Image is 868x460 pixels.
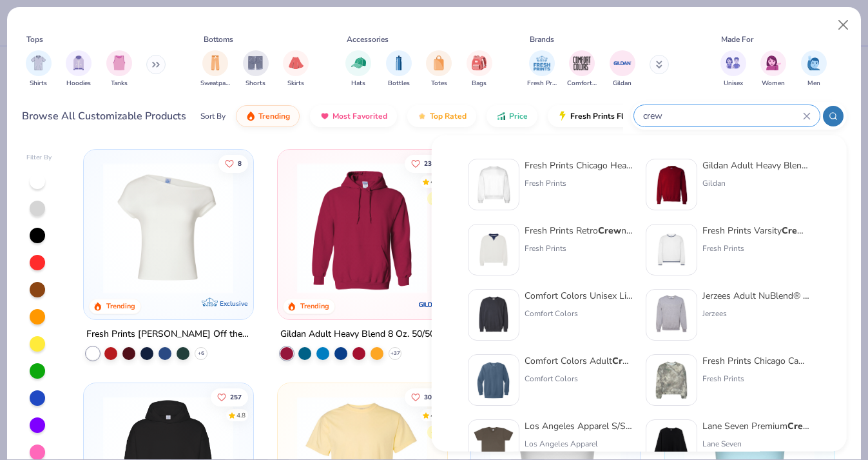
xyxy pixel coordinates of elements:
[801,50,827,88] button: filter button
[430,177,439,186] div: 4.8
[525,224,633,237] div: Fresh Prints Retro neck
[702,289,811,303] div: Jerzees Adult NuBlend® Fleece
[651,295,691,335] img: 6cea5deb-12ff-40e0-afe1-d9c864774007
[610,50,635,88] div: filter for Gildan
[567,50,597,88] div: filter for Comfort Colors
[405,388,442,406] button: Like
[525,438,633,450] div: Los Angeles Apparel
[248,55,263,70] img: Shorts Image
[613,54,632,73] img: Gildan Image
[390,349,400,357] span: + 37
[407,105,476,127] button: Top Rated
[386,50,412,88] div: filter for Bottles
[112,55,126,70] img: Tanks Image
[530,34,554,45] div: Brands
[572,54,592,73] img: Comfort Colors Image
[525,289,633,303] div: Comfort Colors Unisex Lightweight Cotton neck Sweatshirt
[22,108,186,124] div: Browse All Customizable Products
[31,55,46,70] img: Shirts Image
[97,163,240,294] img: a1c94bf0-cbc2-4c5c-96ec-cab3b8502a7f
[333,111,387,121] span: Most Favorited
[310,105,397,127] button: Most Favorited
[200,79,230,88] span: Sweatpants
[432,55,446,70] img: Totes Image
[426,50,452,88] div: filter for Totes
[807,55,821,70] img: Men Image
[760,50,786,88] div: filter for Women
[509,111,528,121] span: Price
[472,79,487,88] span: Bags
[474,295,514,335] img: 92253b97-214b-4b5a-8cde-29cfb8752a47
[726,55,740,70] img: Unisex Image
[106,50,132,88] button: filter button
[72,55,86,70] img: Hoodies Image
[807,79,820,88] span: Men
[651,360,691,400] img: d9105e28-ed75-4fdd-addc-8b592ef863ea
[280,326,445,342] div: Gildan Adult Heavy Blend 8 Oz. 50/50 Hooded Sweatshirt
[66,50,92,88] div: filter for Hoodies
[598,225,621,237] strong: Crew
[426,50,452,88] button: filter button
[474,360,514,400] img: 1f2d2499-41e0-44f5-b794-8109adf84418
[238,160,242,166] span: 8
[467,50,492,88] div: filter for Bags
[417,291,443,317] img: Gildan logo
[651,230,691,270] img: 4d4398e1-a86f-4e3e-85fd-b9623566810e
[720,50,746,88] button: filter button
[347,34,389,45] div: Accessories
[289,55,304,70] img: Skirts Image
[567,79,597,88] span: Comfort Colors
[424,394,436,400] span: 306
[200,50,230,88] div: filter for Sweatpants
[702,224,811,237] div: Fresh Prints Varsity neck
[487,105,537,127] button: Price
[782,225,805,237] strong: Crew
[762,79,785,88] span: Women
[787,420,811,432] strong: Crew
[525,373,633,385] div: Comfort Colors
[702,373,811,385] div: Fresh Prints
[525,159,633,172] div: Fresh Prints Chicago Heavyweight neck
[532,54,552,73] img: Fresh Prints Image
[258,111,290,121] span: Trending
[218,154,248,172] button: Like
[613,79,632,88] span: Gildan
[474,230,514,270] img: 3abb6cdb-110e-4e18-92a0-dbcd4e53f056
[430,111,467,121] span: Top Rated
[570,111,637,121] span: Fresh Prints Flash
[230,394,242,400] span: 257
[525,177,633,189] div: Fresh Prints
[525,243,633,254] div: Fresh Prints
[220,299,247,307] span: Exclusive
[527,50,557,88] div: filter for Fresh Prints
[30,79,47,88] span: Shirts
[211,388,248,406] button: Like
[200,50,230,88] button: filter button
[388,79,410,88] span: Bottles
[724,79,743,88] span: Unisex
[831,13,856,37] button: Close
[200,110,226,122] div: Sort By
[527,79,557,88] span: Fresh Prints
[525,308,633,319] div: Comfort Colors
[702,354,811,368] div: Fresh Prints Chicago Camo Heavyweight neck
[386,50,412,88] button: filter button
[204,34,233,45] div: Bottoms
[472,55,486,70] img: Bags Image
[567,50,597,88] button: filter button
[351,55,366,70] img: Hats Image
[198,349,204,357] span: + 6
[720,50,746,88] div: filter for Unisex
[431,79,447,88] span: Totes
[702,243,811,254] div: Fresh Prints
[246,79,265,88] span: Shorts
[283,50,309,88] div: filter for Skirts
[525,354,633,368] div: Comfort Colors Adult neck Sweatshirt
[525,419,633,433] div: Los Angeles Apparel S/S Fine Jersey 4.3 Oz
[243,50,269,88] button: filter button
[766,55,781,70] img: Women Image
[345,50,371,88] button: filter button
[417,111,427,121] img: TopRated.gif
[208,55,222,70] img: Sweatpants Image
[246,111,256,121] img: trending.gif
